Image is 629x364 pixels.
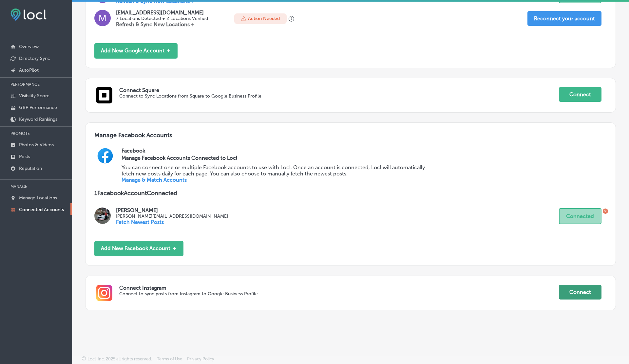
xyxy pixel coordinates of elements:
[119,285,559,291] p: Connect Instagram
[94,241,183,256] button: Add New Facebook Account ＋
[10,9,47,21] img: fda3e92497d09a02dc62c9cd864e3231.png
[87,356,152,361] p: Locl, Inc. 2025 all rights reserved.
[122,155,437,161] h3: Manage Facebook Accounts Connected to Locl
[119,87,559,93] p: Connect Square
[19,207,64,212] p: Connected Accounts
[119,291,471,297] p: Connect to sync posts from Instagram to Google Business Profile
[116,16,208,21] p: 7 Locations Detected ● 2 Locations Verified
[94,132,607,148] h3: Manage Facebook Accounts
[119,93,471,99] p: Connect to Sync Locations from Square to Google Business Profile
[94,190,607,197] p: 1 Facebook Account Connected
[559,87,601,102] button: Connect
[19,56,50,61] p: Directory Sync
[116,213,228,219] p: [PERSON_NAME][EMAIL_ADDRESS][DOMAIN_NAME]
[19,142,54,148] p: Photos & Videos
[19,195,57,201] p: Manage Locations
[19,105,57,110] p: GBP Performance
[248,16,280,21] p: Action Needed
[116,9,208,16] p: [EMAIL_ADDRESS][DOMAIN_NAME]
[122,164,437,177] p: You can connect one or multiple Facebook accounts to use with Locl. Once an account is connected,...
[116,21,208,27] p: Refresh & Sync New Locations +
[289,16,295,22] button: Your Google Account connection has expired. Please click 'Add New Google Account +' and reconnect...
[559,285,601,300] button: Connect
[122,148,607,154] h2: Facebook
[94,43,178,59] button: Add New Google Account ＋
[19,154,30,159] p: Posts
[19,67,39,73] p: AutoPilot
[19,93,49,99] p: Visibility Score
[559,208,601,224] button: Connected
[19,44,39,49] p: Overview
[527,11,601,26] button: Reconnect your account
[116,207,228,213] p: [PERSON_NAME]
[19,117,57,122] p: Keyword Rankings
[19,166,42,171] p: Reputation
[122,177,187,183] a: Manage & Match Accounts
[116,219,228,225] p: Fetch Newest Posts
